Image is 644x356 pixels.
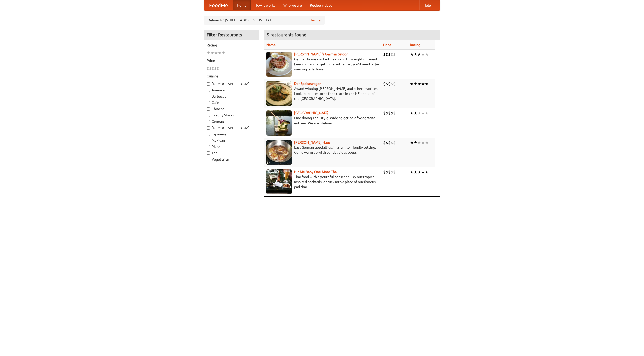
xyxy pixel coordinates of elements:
li: ★ [414,110,417,116]
li: $ [386,81,388,87]
li: $ [217,66,219,71]
label: Mexican [207,138,256,143]
label: [DEMOGRAPHIC_DATA] [207,125,256,130]
li: ★ [425,52,429,57]
li: ★ [210,50,214,56]
li: ★ [218,50,222,56]
li: $ [393,140,396,145]
li: ★ [207,50,210,56]
label: Czech / Slovak [207,113,256,118]
li: ★ [425,110,429,116]
a: Recipe videos [306,0,336,10]
input: Cafe [207,101,210,104]
img: babythai.jpg [266,169,292,194]
img: kohlhaus.jpg [266,140,292,165]
label: Barbecue [207,94,256,99]
input: Japanese [207,133,210,136]
li: $ [391,81,393,87]
p: German home-cooked meals and fifty-eight different beers on tap. To get more authentic, you'd nee... [266,57,379,72]
input: [DEMOGRAPHIC_DATA] [207,126,210,130]
li: $ [388,110,391,116]
input: Barbecue [207,95,210,98]
li: $ [383,169,386,175]
li: ★ [417,52,421,57]
input: Vegetarian [207,158,210,161]
li: $ [393,52,396,57]
li: $ [388,169,391,175]
li: $ [383,52,386,57]
label: American [207,88,256,93]
li: ★ [410,52,414,57]
img: esthers.jpg [266,52,292,77]
a: Help [419,0,435,10]
a: Home [233,0,251,10]
a: Hit Me Baby One More Thai [294,170,338,174]
li: ★ [425,140,429,145]
a: [PERSON_NAME] Haus [294,140,330,144]
img: satay.jpg [266,110,292,136]
label: Vegetarian [207,157,256,162]
li: ★ [421,81,425,87]
p: East German specialties, in a family-friendly setting. Come warm up with our delicious soups. [266,145,379,155]
li: ★ [410,110,414,116]
input: Chinese [207,107,210,111]
li: ★ [414,169,417,175]
li: ★ [421,169,425,175]
li: $ [383,81,386,87]
label: Japanese [207,132,256,137]
a: Rating [410,43,420,47]
li: ★ [414,140,417,145]
li: ★ [421,140,425,145]
input: Mexican [207,139,210,142]
a: Change [309,18,321,23]
li: $ [383,140,386,145]
a: [PERSON_NAME]'s German Saloon [294,52,348,56]
a: Who we are [279,0,306,10]
input: American [207,89,210,92]
div: Deliver to: [STREET_ADDRESS][US_STATE] [204,16,325,25]
li: $ [207,66,209,71]
li: $ [209,66,212,71]
a: [GEOGRAPHIC_DATA] [294,111,329,115]
li: ★ [417,110,421,116]
li: $ [212,66,214,71]
li: ★ [417,140,421,145]
label: [DEMOGRAPHIC_DATA] [207,81,256,86]
p: Award-winning [PERSON_NAME] and other favorites. Look for our restored food truck in the NE corne... [266,86,379,101]
h5: Cuisine [207,74,256,79]
li: ★ [414,81,417,87]
input: Pizza [207,145,210,148]
li: $ [386,110,388,116]
label: Chinese [207,106,256,111]
input: [DEMOGRAPHIC_DATA] [207,82,210,86]
li: $ [391,110,393,116]
p: Thai food with a youthful bar scene. Try our tropical inspired cocktails, or tuck into a plate of... [266,174,379,189]
li: ★ [421,52,425,57]
input: German [207,120,210,123]
label: Thai [207,150,256,155]
b: Der Speisewagen [294,82,321,86]
li: $ [383,110,386,116]
li: ★ [425,81,429,87]
input: Thai [207,151,210,155]
h4: Filter Restaurants [204,30,259,40]
li: ★ [417,169,421,175]
label: Cafe [207,100,256,105]
a: How it works [251,0,279,10]
input: Czech / Slovak [207,114,210,117]
li: ★ [410,169,414,175]
li: $ [388,52,391,57]
img: speisewagen.jpg [266,81,292,106]
h5: Rating [207,43,256,48]
li: $ [388,81,391,87]
li: ★ [214,50,218,56]
li: $ [388,140,391,145]
li: ★ [222,50,225,56]
li: ★ [410,81,414,87]
a: FoodMe [204,0,233,10]
li: ★ [414,52,417,57]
